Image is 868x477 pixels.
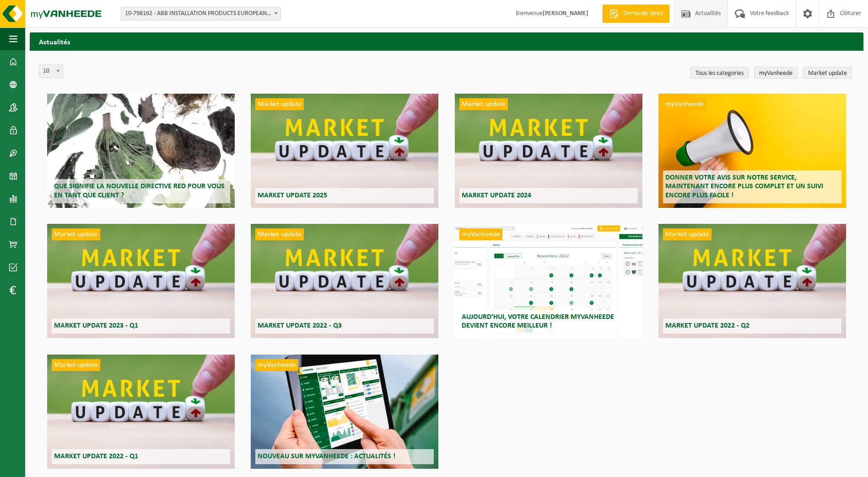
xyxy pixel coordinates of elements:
span: 10 [39,65,63,78]
span: Market update [459,98,508,110]
span: Market update [255,228,304,240]
a: myVanheede Nouveau sur myVanheede : Actualités ! [251,355,438,469]
a: Market update Market update 2023 - Q1 [47,224,235,338]
h2: Actualités [30,32,863,50]
span: Market update 2022 - Q1 [54,453,138,460]
span: myVanheede [663,98,706,110]
a: Market update Market update 2022 - Q3 [251,224,438,338]
a: Market update [803,67,852,79]
span: Market update 2023 - Q1 [54,322,138,329]
span: 10 [39,64,63,78]
span: Market update [52,228,100,240]
a: Market update Market update 2025 [251,94,438,208]
span: Que signifie la nouvelle directive RED pour vous en tant que client ? [54,183,225,199]
span: Market update 2022 - Q2 [665,322,749,329]
span: Market update [52,359,100,371]
span: Nouveau sur myVanheede : Actualités ! [258,453,395,460]
a: Market update Market update 2024 [455,94,642,208]
span: Market update 2025 [258,192,327,199]
span: Market update 2024 [462,192,531,199]
span: Market update 2022 - Q3 [258,322,342,329]
a: myVanheede Donner votre avis sur notre service, maintenant encore plus complet et un suivi encore... [658,94,846,208]
a: Tous les categories [690,67,749,79]
span: Aujourd’hui, votre calendrier myVanheede devient encore meilleur ! [462,313,614,329]
span: Market update [663,228,712,240]
span: myVanheede [459,228,502,240]
a: Market update Market update 2022 - Q1 [47,355,235,469]
span: 10-798162 - ABB INSTALLATION PRODUCTS EUROPEAN CENTRE SA - HOUDENG-GOEGNIES [121,7,280,20]
a: Que signifie la nouvelle directive RED pour vous en tant que client ? [47,94,235,208]
span: Demande devis [621,9,665,18]
a: myVanheede [754,67,798,79]
strong: [PERSON_NAME] [543,10,588,17]
a: Demande devis [602,5,669,23]
span: Donner votre avis sur notre service, maintenant encore plus complet et un suivi encore plus facile ! [665,174,823,199]
a: Market update Market update 2022 - Q2 [658,224,846,338]
span: Market update [255,98,304,110]
a: myVanheede Aujourd’hui, votre calendrier myVanheede devient encore meilleur ! [455,224,642,338]
span: myVanheede [255,359,298,371]
span: 10-798162 - ABB INSTALLATION PRODUCTS EUROPEAN CENTRE SA - HOUDENG-GOEGNIES [121,7,281,21]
